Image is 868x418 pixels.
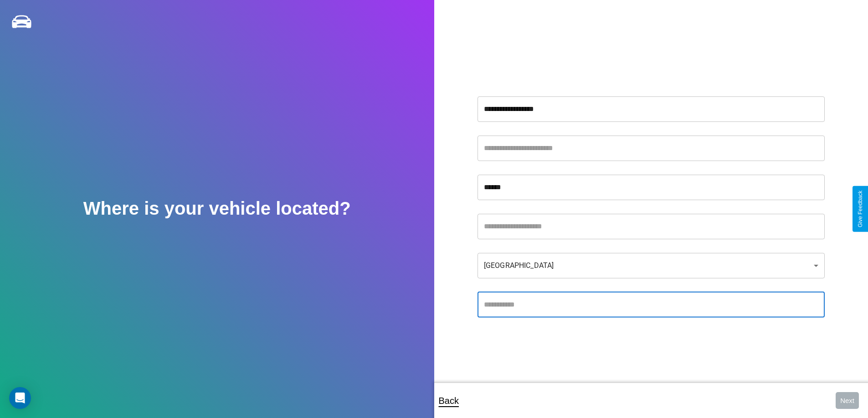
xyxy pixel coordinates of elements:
p: Back [439,393,459,409]
div: Give Feedback [857,191,863,227]
div: [GEOGRAPHIC_DATA] [478,253,825,278]
div: Open Intercom Messenger [9,387,31,409]
h2: Where is your vehicle located? [83,198,351,219]
button: Next [836,392,859,409]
